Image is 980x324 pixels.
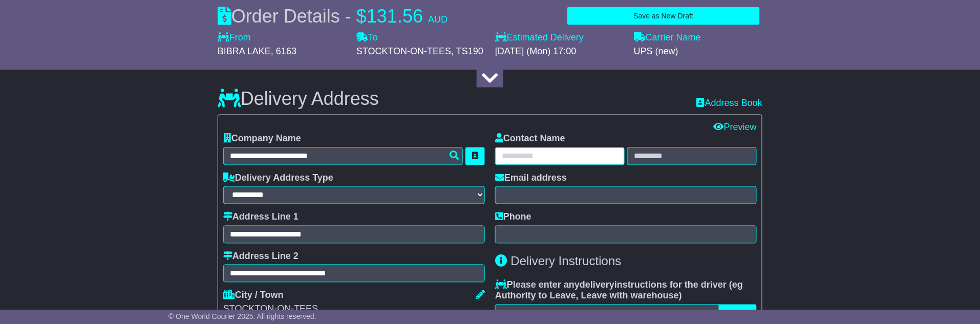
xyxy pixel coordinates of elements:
[495,212,531,223] label: Phone
[714,122,757,133] a: Preview
[223,134,301,145] label: Company Name
[567,7,760,25] button: Save as New Draft
[451,46,483,56] span: , TS190
[223,212,299,223] label: Address Line 1
[495,280,757,302] label: Please enter any instructions for the driver ( )
[223,173,333,184] label: Delivery Address Type
[218,89,379,109] h3: Delivery Address
[580,280,614,290] span: delivery
[511,254,622,268] span: Delivery Instructions
[223,304,485,315] div: STOCKTON-ON-TEES
[223,290,284,301] label: City / Town
[223,251,299,263] label: Address Line 2
[218,32,251,44] label: From
[271,46,296,56] span: , 6163
[218,46,271,56] span: BIBRA LAKE
[495,134,565,145] label: Contact Name
[218,5,448,27] div: Order Details -
[495,173,567,184] label: Email address
[719,305,757,322] button: Popular
[356,6,367,27] span: $
[495,280,743,301] span: eg Authority to Leave, Leave with warehouse
[168,312,316,320] span: © One World Courier 2025. All rights reserved.
[634,46,762,57] div: UPS (new)
[495,32,624,44] label: Estimated Delivery
[634,32,701,44] label: Carrier Name
[356,32,378,44] label: To
[367,6,423,27] span: 131.56
[428,14,448,25] span: AUD
[697,98,762,108] a: Address Book
[495,46,624,57] div: [DATE] (Mon) 17:00
[356,46,451,56] span: STOCKTON-ON-TEES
